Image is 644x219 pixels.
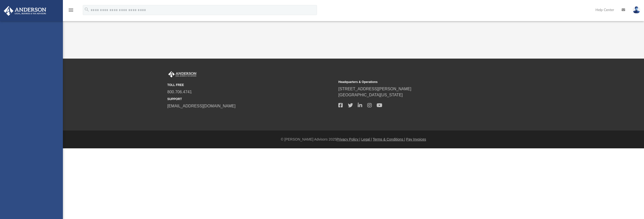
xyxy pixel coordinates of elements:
a: Legal | [361,137,372,141]
a: 800.706.4741 [167,90,192,94]
img: Anderson Advisors Platinum Portal [167,71,197,78]
small: Headquarters & Operations [338,80,506,84]
small: SUPPORT [167,97,335,101]
img: Anderson Advisors Platinum Portal [2,6,48,16]
a: Terms & Conditions | [373,137,405,141]
img: User Pic [633,6,640,14]
div: © [PERSON_NAME] Advisors 2025 [63,137,644,142]
a: Privacy Policy | [337,137,360,141]
small: TOLL FREE [167,83,335,87]
a: menu [68,10,74,13]
a: Pay Invoices [406,137,426,141]
i: menu [68,7,74,13]
i: search [84,7,90,12]
a: [GEOGRAPHIC_DATA][US_STATE] [338,93,403,97]
a: [EMAIL_ADDRESS][DOMAIN_NAME] [167,104,235,108]
a: [STREET_ADDRESS][PERSON_NAME] [338,87,411,91]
